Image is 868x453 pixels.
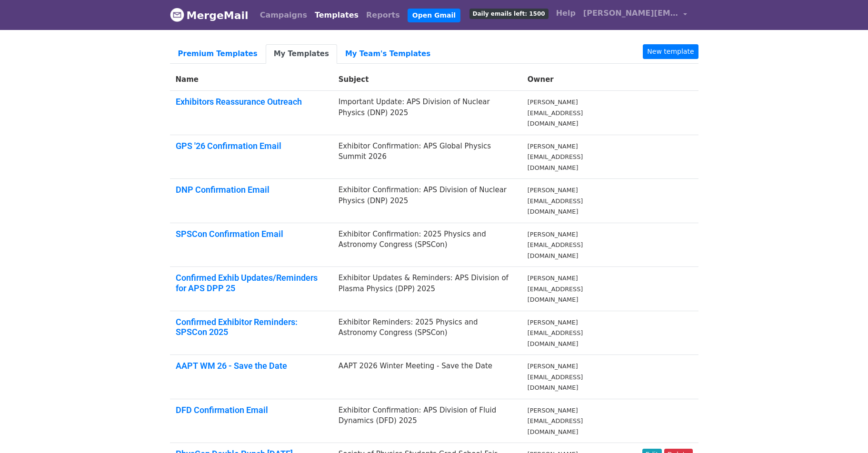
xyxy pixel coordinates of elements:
a: Reports [362,6,404,25]
a: Daily emails left: 1500 [466,4,552,23]
a: Exhibitors Reassurance Outreach [176,97,302,107]
a: Campaigns [256,6,311,25]
small: [PERSON_NAME][EMAIL_ADDRESS][DOMAIN_NAME] [528,143,583,171]
iframe: Chat Widget [820,407,868,453]
small: [PERSON_NAME][EMAIL_ADDRESS][DOMAIN_NAME] [528,275,583,303]
a: Confirmed Exhib Updates/Reminders for APS DPP 25 [176,273,318,293]
a: Confirmed Exhibitor Reminders: SPSCon 2025 [176,317,298,337]
a: Templates [311,6,362,25]
a: SPSCon Confirmation Email [176,229,283,239]
a: Premium Templates [170,44,266,64]
th: Name [170,69,333,91]
small: [PERSON_NAME][EMAIL_ADDRESS][DOMAIN_NAME] [528,407,583,435]
a: Open Gmail [408,9,460,22]
span: Daily emails left: 1500 [469,9,549,19]
td: Exhibitor Reminders: 2025 Physics and Astronomy Congress (SPSCon) [333,311,522,355]
td: Exhibitor Confirmation: APS Division of Nuclear Physics (DNP) 2025 [333,179,522,223]
td: Important Update: APS Division of Nuclear Physics (DNP) 2025 [333,91,522,135]
a: MergeMail [170,5,249,25]
td: Exhibitor Updates & Reminders: APS Division of Plasma Physics (DPP) 2025 [333,267,522,311]
a: Help [552,4,579,23]
a: DNP Confirmation Email [176,185,269,195]
span: [PERSON_NAME][EMAIL_ADDRESS][DOMAIN_NAME] [583,8,678,19]
td: Exhibitor Confirmation: APS Global Physics Summit 2026 [333,135,522,179]
a: GPS '26 Confirmation Email [176,141,281,151]
a: AAPT WM 26 - Save the Date [176,361,287,371]
a: My Templates [266,44,337,64]
a: New template [643,44,698,59]
th: Owner [522,69,637,91]
small: [PERSON_NAME][EMAIL_ADDRESS][DOMAIN_NAME] [528,187,583,215]
a: [PERSON_NAME][EMAIL_ADDRESS][DOMAIN_NAME] [579,4,691,26]
td: Exhibitor Confirmation: APS Division of Fluid Dynamics (DFD) 2025 [333,399,522,443]
small: [PERSON_NAME][EMAIL_ADDRESS][DOMAIN_NAME] [528,319,583,347]
small: [PERSON_NAME][EMAIL_ADDRESS][DOMAIN_NAME] [528,363,583,391]
img: MergeMail logo [170,8,184,22]
a: DFD Confirmation Email [176,405,268,415]
td: Exhibitor Confirmation: 2025 Physics and Astronomy Congress (SPSCon) [333,223,522,267]
td: AAPT 2026 Winter Meeting - Save the Date [333,355,522,399]
th: Subject [333,69,522,91]
a: My Team's Templates [337,44,439,64]
small: [PERSON_NAME][EMAIL_ADDRESS][DOMAIN_NAME] [528,231,583,259]
small: [PERSON_NAME][EMAIL_ADDRESS][DOMAIN_NAME] [528,98,583,127]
